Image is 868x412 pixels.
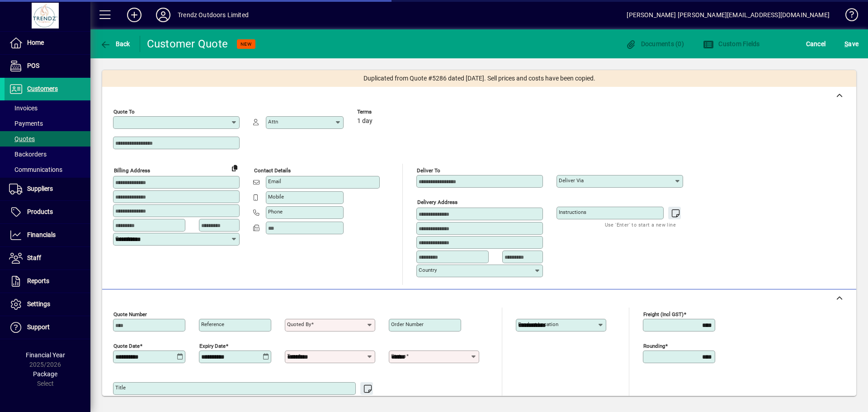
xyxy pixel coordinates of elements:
[5,162,90,177] a: Communications
[625,40,684,47] span: Documents (0)
[27,208,53,215] span: Products
[5,247,90,270] a: Staff
[227,161,242,175] button: Copy to Delivery address
[241,41,252,47] span: NEW
[113,109,135,115] mat-label: Quote To
[844,40,848,47] span: S
[287,353,298,359] mat-label: Type
[391,353,406,359] mat-label: Status
[5,201,90,223] a: Products
[357,118,373,125] span: 1 day
[9,104,38,112] span: Invoices
[268,118,278,125] mat-label: Attn
[5,270,90,293] a: Reports
[268,194,284,200] mat-label: Mobile
[5,178,90,200] a: Suppliers
[844,37,859,51] span: ave
[643,311,684,317] mat-label: Freight (incl GST)
[268,208,283,215] mat-label: Phone
[27,277,49,284] span: Reports
[5,32,90,54] a: Home
[627,8,830,22] div: [PERSON_NAME] [PERSON_NAME][EMAIL_ADDRESS][DOMAIN_NAME]
[5,100,90,116] a: Invoices
[363,74,595,83] span: Duplicated from Quote #5286 dated [DATE]. Sell prices and costs have been copied.
[419,267,437,273] mat-label: Country
[9,151,47,158] span: Backorders
[5,293,90,316] a: Settings
[703,40,760,47] span: Custom Fields
[623,36,686,52] button: Documents (0)
[33,370,57,378] span: Package
[199,342,226,349] mat-label: Expiry date
[27,231,56,238] span: Financials
[113,311,147,317] mat-label: Quote number
[115,384,126,391] mat-label: Title
[417,167,440,174] mat-label: Deliver To
[100,40,130,47] span: Back
[518,321,558,327] mat-label: Product location
[268,178,281,185] mat-label: Email
[605,219,676,230] mat-hint: Use 'Enter' to start a new line
[27,85,58,92] span: Customers
[178,8,249,22] div: Trendz Outdoors Limited
[9,166,62,173] span: Communications
[5,131,90,147] a: Quotes
[701,36,762,52] button: Custom Fields
[113,342,140,349] mat-label: Quote date
[9,120,43,127] span: Payments
[98,36,132,52] button: Back
[806,37,826,51] span: Cancel
[149,7,178,23] button: Profile
[559,209,586,215] mat-label: Instructions
[27,254,41,261] span: Staff
[5,55,90,77] a: POS
[5,224,90,246] a: Financials
[120,7,149,23] button: Add
[115,235,133,242] mat-label: Country
[5,147,90,162] a: Backorders
[297,395,368,405] mat-hint: Use 'Enter' to start a new line
[27,62,39,69] span: POS
[26,351,65,359] span: Financial Year
[5,116,90,131] a: Payments
[842,36,861,52] button: Save
[27,300,50,308] span: Settings
[287,321,311,327] mat-label: Quoted by
[357,109,411,115] span: Terms
[643,342,665,349] mat-label: Rounding
[391,321,424,327] mat-label: Order number
[5,316,90,339] a: Support
[27,39,44,46] span: Home
[9,135,35,142] span: Quotes
[804,36,828,52] button: Cancel
[90,36,140,52] app-page-header-button: Back
[27,323,50,331] span: Support
[839,2,857,31] a: Knowledge Base
[559,177,584,184] mat-label: Deliver via
[201,321,224,327] mat-label: Reference
[147,37,228,51] div: Customer Quote
[27,185,53,192] span: Suppliers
